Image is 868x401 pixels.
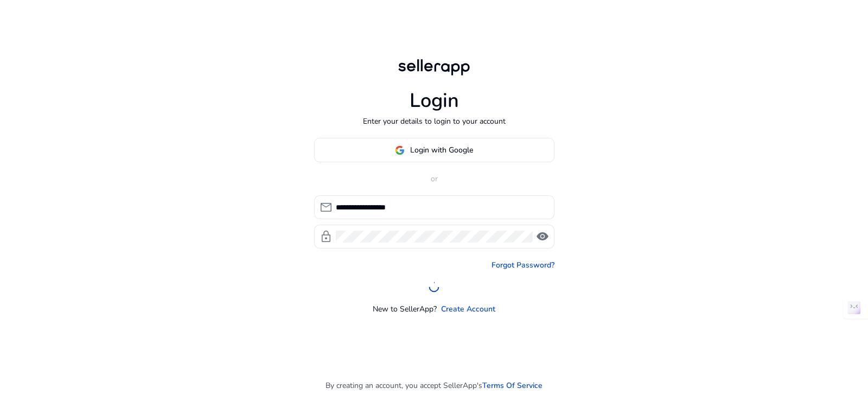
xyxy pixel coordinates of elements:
[320,230,333,243] span: lock
[492,259,554,271] a: Forgot Password?
[395,145,405,155] img: google-logo.svg
[536,230,549,243] span: visibility
[441,303,495,315] a: Create Account
[410,89,459,112] h1: Login
[363,116,506,127] p: Enter your details to login to your account
[482,380,542,391] a: Terms Of Service
[320,201,333,214] span: mail
[410,144,473,156] span: Login with Google
[373,303,437,315] p: New to SellerApp?
[314,173,554,184] p: or
[314,138,554,162] button: Login with Google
